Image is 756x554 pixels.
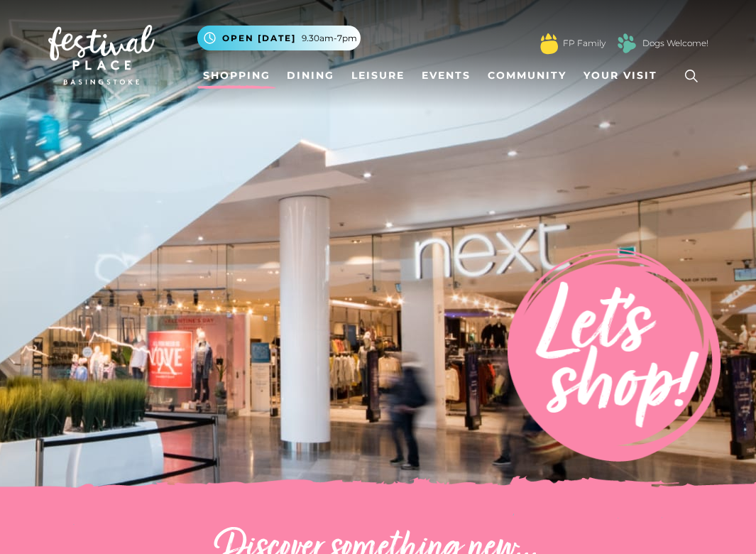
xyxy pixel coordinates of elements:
a: Leisure [346,63,410,89]
a: Dining [281,63,340,89]
span: Your Visit [584,68,657,83]
a: Shopping [197,63,276,89]
button: Open [DATE] 9.30am-7pm [197,26,361,50]
a: FP Family [563,37,606,50]
span: Open [DATE] [222,32,296,45]
a: Community [482,63,572,89]
a: Events [416,63,476,89]
a: Dogs Welcome! [642,37,708,50]
img: Festival Place Logo [48,25,155,85]
a: Your Visit [578,63,670,89]
span: 9.30am-7pm [302,32,357,45]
